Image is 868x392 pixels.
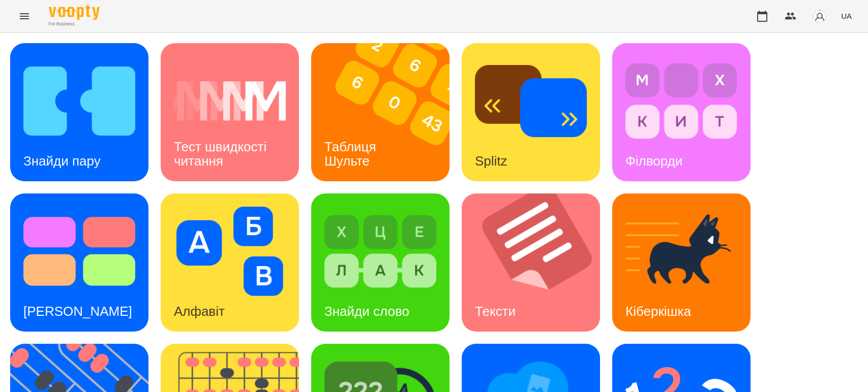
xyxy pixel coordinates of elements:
[10,43,148,181] a: Знайди паруЗнайди пару
[625,304,691,319] h3: Кіберкішка
[174,304,225,319] h3: Алфавіт
[23,207,135,296] img: Тест Струпа
[612,43,751,181] a: ФілвордиФілворди
[837,7,856,25] button: UA
[23,304,132,319] h3: [PERSON_NAME]
[625,56,737,146] img: Філворди
[324,139,380,168] h3: Таблиця Шульте
[12,4,37,28] button: Menu
[841,11,852,21] span: UA
[10,193,148,332] a: Тест Струпа[PERSON_NAME]
[475,304,516,319] h3: Тексти
[174,56,286,146] img: Тест швидкості читання
[612,193,751,332] a: КіберкішкаКіберкішка
[625,207,737,296] img: Кіберкішка
[174,139,270,168] h3: Тест швидкості читання
[462,193,613,332] img: Тексти
[475,56,587,146] img: Splitz
[174,207,286,296] img: Алфавіт
[625,153,682,169] h3: Філворди
[311,43,462,181] img: Таблиця Шульте
[23,153,101,169] h3: Знайди пару
[49,21,100,27] span: For Business
[324,304,409,319] h3: Знайди слово
[462,193,600,332] a: ТекстиТексти
[462,43,600,181] a: SplitzSplitz
[161,193,299,332] a: АлфавітАлфавіт
[311,43,450,181] a: Таблиця ШультеТаблиця Шульте
[161,43,299,181] a: Тест швидкості читанняТест швидкості читання
[475,153,507,169] h3: Splitz
[23,56,135,146] img: Знайди пару
[813,9,827,23] img: avatar_s.png
[311,193,450,332] a: Знайди словоЗнайди слово
[49,5,100,20] img: Voopty Logo
[324,207,436,296] img: Знайди слово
